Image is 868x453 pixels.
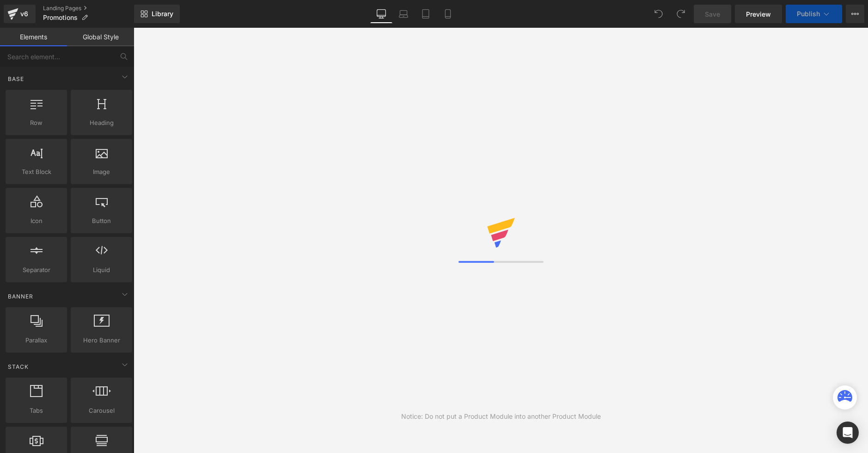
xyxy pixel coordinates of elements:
a: Preview [735,5,782,23]
span: Preview [746,9,771,19]
div: Notice: Do not put a Product Module into another Product Module [401,411,601,422]
div: v6 [18,8,30,20]
a: Laptop [392,5,415,23]
span: Hero Banner [73,335,129,345]
span: Library [152,10,173,18]
button: More [846,5,864,23]
span: Parallax [8,335,64,345]
span: Heading [73,118,129,128]
span: Carousel [73,406,129,416]
span: Text Block [8,167,64,177]
span: Icon [8,216,64,226]
span: Liquid [73,265,129,275]
button: Undo [649,5,668,23]
span: Stack [7,362,30,371]
button: Publish [786,5,842,23]
a: New Library [134,5,180,23]
a: Landing Pages [43,5,134,12]
button: Redo [672,5,690,23]
a: v6 [4,5,36,23]
a: Desktop [370,5,392,23]
a: Global Style [67,28,134,46]
span: Button [73,216,129,226]
span: Banner [7,292,34,301]
a: Mobile [437,5,459,23]
span: Image [73,167,129,177]
a: Tablet [415,5,437,23]
span: Base [7,74,25,83]
span: Separator [8,265,64,275]
span: Promotions [43,14,78,21]
span: Save [705,9,720,19]
span: Row [8,118,64,128]
span: Tabs [8,406,64,416]
span: Publish [797,10,820,18]
div: Open Intercom Messenger [837,422,859,444]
